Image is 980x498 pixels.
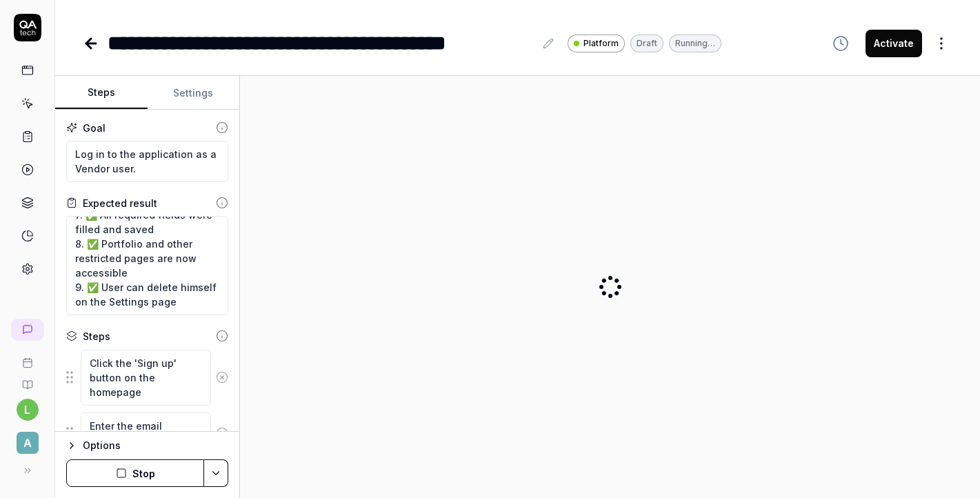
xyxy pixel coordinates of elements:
[6,421,49,457] button: A
[55,77,148,110] button: Steps
[17,399,39,421] button: l
[148,77,240,110] button: Settings
[11,319,44,341] a: New conversation
[211,419,233,447] button: Remove step
[66,412,228,455] div: Suggestions
[6,368,49,390] a: Documentation
[669,34,721,52] div: Running…
[17,432,39,454] span: A
[6,346,49,368] a: Book a call with us
[824,30,857,57] button: View version history
[83,437,228,454] div: Options
[583,37,619,50] span: Platform
[866,30,922,57] button: Activate
[211,363,233,391] button: Remove step
[66,437,228,454] button: Options
[83,329,110,343] div: Steps
[66,459,204,487] button: Stop
[630,34,663,52] div: Draft
[568,34,625,52] a: Platform
[83,196,157,210] div: Expected result
[83,121,106,135] div: Goal
[66,349,228,406] div: Suggestions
